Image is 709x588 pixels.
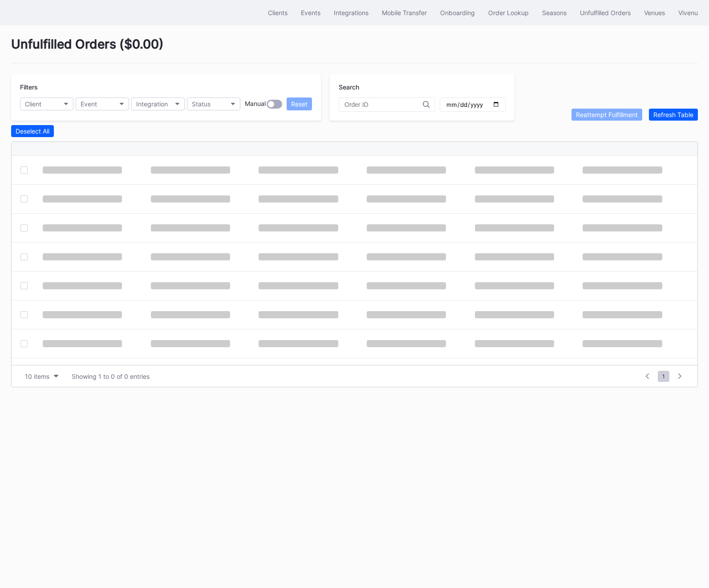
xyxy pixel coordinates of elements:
button: Reset [287,97,312,110]
button: Order Lookup [482,4,535,21]
button: Refresh Table [649,109,698,121]
div: Unfulfilled Orders ( $0.00 ) [11,36,698,63]
button: Venues [637,4,672,21]
button: Clients [261,4,294,21]
div: Event [81,100,97,108]
div: Events [301,9,320,16]
button: Unfulfilled Orders [573,4,637,21]
div: Filters [20,83,312,91]
div: Seasons [542,9,567,16]
div: Status [192,100,211,108]
div: Onboarding [440,9,475,16]
button: Status [187,97,240,110]
button: Deselect All [11,125,54,137]
div: Showing 1 to 0 of 0 entries [72,373,150,380]
div: Unfulfilled Orders [580,9,631,16]
button: Onboarding [434,4,482,21]
button: Events [294,4,327,21]
div: Vivenu [678,9,698,16]
button: Client [20,97,73,110]
div: Deselect All [16,127,49,135]
button: Vivenu [672,4,705,21]
button: 10 items [20,370,63,382]
div: 10 items [25,373,49,380]
div: Integrations [334,9,369,16]
button: Mobile Transfer [375,4,434,21]
div: Refresh Table [653,111,693,118]
button: Event [76,97,129,110]
div: Reset [291,100,308,108]
div: Search [339,83,506,91]
button: Integrations [327,4,375,21]
div: Order Lookup [488,9,529,16]
div: Reattempt Fulfillment [576,111,638,118]
button: Integration [131,97,185,110]
div: Manual [245,100,266,109]
span: 1 [658,371,669,382]
div: Venues [644,9,665,16]
div: Mobile Transfer [382,9,427,16]
div: Integration [136,100,168,108]
input: Order ID [344,101,423,108]
div: Clients [268,9,288,16]
div: Client [25,100,41,108]
button: Reattempt Fulfillment [571,109,642,121]
button: Seasons [535,4,573,21]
